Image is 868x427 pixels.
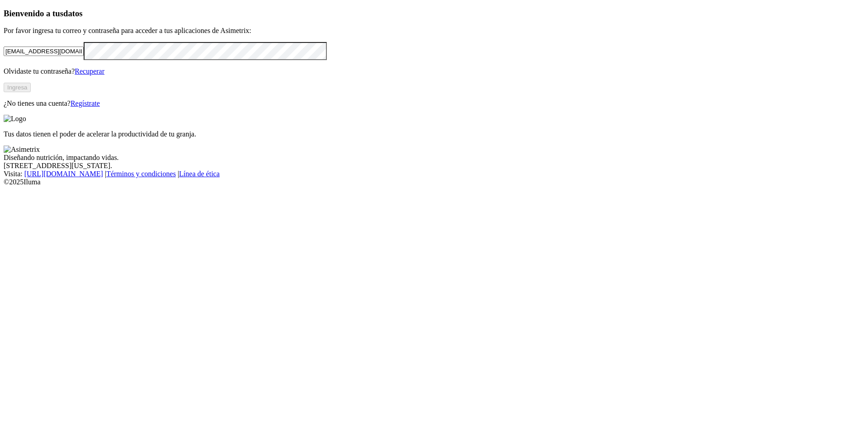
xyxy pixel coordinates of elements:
[4,162,864,170] div: [STREET_ADDRESS][US_STATE].
[4,154,864,162] div: Diseñando nutrición, impactando vidas.
[4,115,26,123] img: Logo
[4,99,864,108] p: ¿No tienes una cuenta?
[63,9,83,18] span: datos
[4,83,31,92] button: Ingresa
[4,9,864,19] h3: Bienvenido a tus
[4,47,84,56] input: Tu correo
[4,145,40,154] img: Asimetrix
[4,170,864,178] div: Visita : | |
[75,67,104,75] a: Recuperar
[4,27,864,35] p: Por favor ingresa tu correo y contraseña para acceder a tus aplicaciones de Asimetrix:
[24,170,103,178] a: [URL][DOMAIN_NAME]
[4,67,864,75] p: Olvidaste tu contraseña?
[106,170,176,178] a: Términos y condiciones
[4,178,864,186] div: © 2025 Iluma
[71,99,100,107] a: Regístrate
[179,170,220,178] a: Línea de ética
[4,130,864,138] p: Tus datos tienen el poder de acelerar la productividad de tu granja.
